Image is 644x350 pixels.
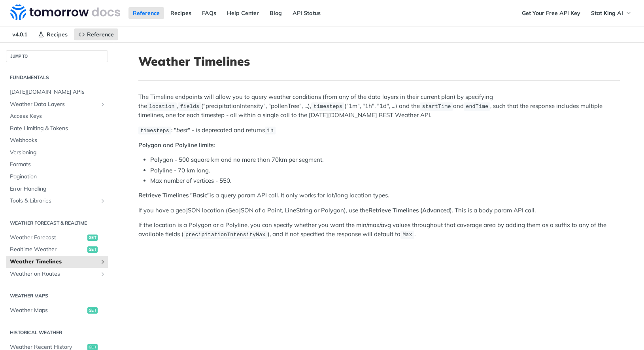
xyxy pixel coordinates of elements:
em: best [176,126,188,134]
span: Access Keys [10,112,106,120]
a: Formats [6,159,108,170]
a: Webhooks [6,134,108,146]
a: Help Center [223,7,263,19]
a: Reference [74,28,118,40]
span: Formats [10,161,106,168]
p: The Timeline endpoints will allow you to query weather conditions (from any of the data layers in... [138,93,620,119]
a: Recipes [166,7,196,19]
a: Rate Limiting & Tokens [6,123,108,134]
span: get [87,246,98,253]
p: If the location is a Polygon or a Polyline, you can specify whether you want the min/max/avg valu... [138,221,620,239]
button: Show subpages for Tools & Libraries [100,198,106,204]
a: Weather TimelinesShow subpages for Weather Timelines [6,256,108,268]
span: Tools & Libraries [10,197,98,205]
span: Error Handling [10,185,106,193]
span: Rate Limiting & Tokens [10,125,106,132]
span: Weather Maps [10,306,85,314]
p: If you have a geoJSON location (GeoJSON of a Point, LineString or Polygon), use the ). This is a ... [138,206,620,215]
span: v4.0.1 [8,28,32,40]
span: Reference [87,31,114,38]
a: [DATE][DOMAIN_NAME] APIs [6,86,108,98]
span: get [87,307,98,314]
p: : " " - is deprecated and returns [138,126,620,135]
h2: Weather Forecast & realtime [6,219,108,227]
p: is a query param API call. It only works for lat/long location types. [138,191,620,200]
a: FAQs [198,7,221,19]
a: Weather Mapsget [6,305,108,316]
span: [DATE][DOMAIN_NAME] APIs [10,88,106,96]
h2: Weather Maps [6,292,108,299]
a: Blog [265,7,286,19]
strong: Polygon and Polyline limits: [138,141,215,149]
a: Recipes [34,28,72,40]
code: Max [400,231,414,238]
span: Weather Timelines [10,258,98,266]
a: Error Handling [6,183,108,195]
a: Weather on RoutesShow subpages for Weather on Routes [6,268,108,280]
h2: Fundamentals [6,74,108,81]
a: Versioning [6,147,108,159]
strong: Retrieve Timelines (Advanced [368,206,450,214]
code: startTime [420,102,453,110]
a: Reference [128,7,164,19]
li: Polygon - 500 square km and no more than 70km per segment. [150,155,620,165]
span: get [87,235,98,241]
a: Realtime Weatherget [6,244,108,255]
a: Access Keys [6,110,108,122]
span: Stat King AI [591,9,623,17]
img: Tomorrow.io Weather API Docs [10,4,120,20]
a: Weather Data LayersShow subpages for Weather Data Layers [6,98,108,110]
span: Weather Forecast [10,234,85,242]
h1: Weather Timelines [138,54,620,68]
span: Weather on Routes [10,270,98,278]
code: location [147,102,177,110]
span: Weather Data Layers [10,100,98,108]
span: Realtime Weather [10,246,85,254]
strong: Retrieve Timelines "Basic" [138,191,210,199]
span: Pagination [10,173,106,181]
a: Tools & LibrariesShow subpages for Tools & Libraries [6,195,108,207]
button: Show subpages for Weather Data Layers [100,101,106,108]
span: Recipes [47,31,68,38]
a: Pagination [6,171,108,183]
a: Get Your Free API Key [517,7,585,19]
button: Show subpages for Weather on Routes [100,271,106,277]
button: JUMP TO [6,50,108,62]
a: Weather Forecastget [6,232,108,244]
span: Versioning [10,149,106,157]
li: Polyline - 70 km long. [150,166,620,175]
code: fields [178,102,201,110]
code: precipitationIntensityMax [183,231,268,238]
span: Webhooks [10,136,106,144]
h2: Historical Weather [6,329,108,336]
button: Show subpages for Weather Timelines [100,259,106,265]
li: Max number of vertices - 550. [150,176,620,185]
code: 1h [265,127,276,134]
code: timesteps [138,127,172,134]
code: endTime [464,102,491,110]
button: Stat King AI [587,7,636,19]
code: timesteps [311,102,344,110]
a: API Status [288,7,325,19]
